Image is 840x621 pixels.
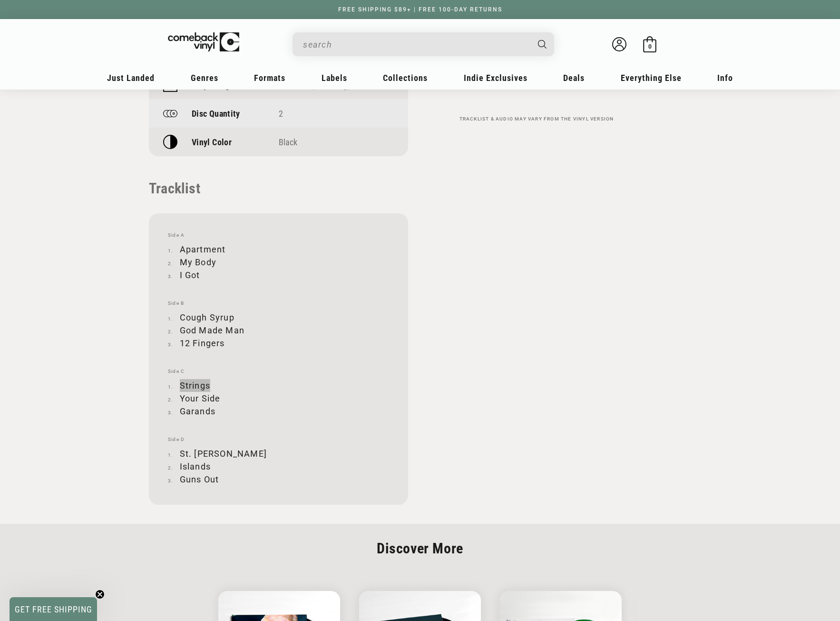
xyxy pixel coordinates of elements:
[621,73,682,83] span: Everything Else
[15,604,92,614] span: GET FREE SHIPPING
[168,437,389,442] span: Side D
[10,597,97,621] div: GET FREE SHIPPINGClose teaser
[254,73,285,83] span: Formats
[168,460,389,473] li: Islands
[168,243,389,256] li: Apartment
[191,73,218,83] span: Genres
[149,180,408,197] p: Tracklist
[168,392,389,405] li: Your Side
[168,405,389,418] li: Garands
[107,73,155,83] span: Just Landed
[279,109,283,119] span: 2
[192,137,232,147] p: Vinyl Color
[464,73,527,83] span: Indie Exclusives
[279,137,298,147] span: Black
[95,590,105,599] button: Close teaser
[168,369,389,374] span: Side C
[168,447,389,460] li: St. [PERSON_NAME]
[530,32,556,56] button: Search
[563,73,585,83] span: Deals
[168,269,389,281] li: I Got
[303,35,528,54] input: When autocomplete results are available use up and down arrows to review and enter to select
[192,109,240,119] p: Disc Quantity
[717,73,733,83] span: Info
[322,73,347,83] span: Labels
[293,32,554,56] div: Search
[383,73,428,83] span: Collections
[329,6,512,13] a: FREE SHIPPING $89+ | FREE 100-DAY RETURNS
[168,473,389,486] li: Guns Out
[648,43,652,50] span: 0
[168,379,389,392] li: Strings
[168,256,389,269] li: My Body
[168,337,389,350] li: 12 Fingers
[432,116,641,122] p: Tracklist & audio may vary from the vinyl version
[168,300,389,306] span: Side B
[168,232,389,238] span: Side A
[168,311,389,324] li: Cough Syrup
[168,324,389,337] li: God Made Man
